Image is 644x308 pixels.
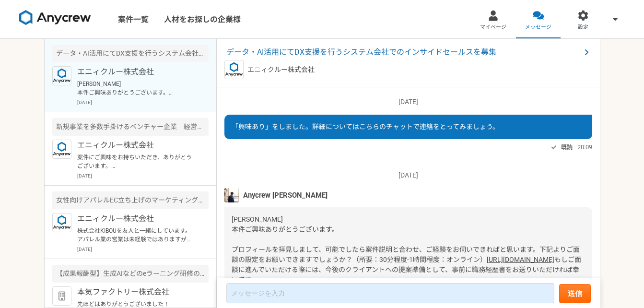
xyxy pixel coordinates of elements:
p: 本気ファクトリー株式会社 [77,286,196,298]
div: 新規事業を多数手掛けるベンチャー企業 経営企画室・PMO業務 [52,118,209,136]
img: logo_text_blue_01.png [224,60,244,79]
p: エニィクルー株式会社 [77,213,196,225]
p: エニィクルー株式会社 [247,65,315,75]
img: logo_text_blue_01.png [52,213,71,232]
span: 設定 [578,24,588,31]
span: 既読 [561,142,573,153]
img: logo_text_blue_01.png [52,66,71,85]
p: [DATE] [77,246,209,253]
span: 20:09 [577,142,592,152]
img: default_org_logo-42cde973f59100197ec2c8e796e4974ac8490bb5b08a0eb061ff975e4574aa76.png [52,286,71,306]
p: 案件にご興味をお持ちいただき、ありがとうございます。 本件、出社等の対応も必要になりますので、大阪にいらっしゃるようですと、ご対応が難しいかと思いますが、いかがでしょうか。 ぜひ、また別件でご相... [77,153,196,170]
a: [URL][DOMAIN_NAME] [487,256,554,263]
p: [DATE] [224,97,592,107]
button: 送信 [559,284,591,303]
p: [DATE] [224,170,592,180]
div: 【成果報酬型】生成AIなどのeラーニング研修の商談トスアップ（営業顧問） [52,265,209,283]
p: エニィクルー株式会社 [77,66,196,78]
p: [PERSON_NAME] 本件ご興味ありがとうございます。 プロフィールを拝見しまして、可能でしたら案件説明と合わせ、ご経験をお伺いできればと思います。下記よりご面談の設定をお願いできますでし... [77,80,196,97]
span: Anycrew [PERSON_NAME] [243,190,328,201]
img: logo_text_blue_01.png [52,140,71,159]
p: 株式会社KIBOUを友人と一緒にしています。 アパレル業の営業は未経験ではありますが営業をしています。 まだまだ至らない点の私ですが、是非一度お話出来ればと思います。 [77,226,196,244]
div: データ・AI活用にてDX支援を行うシステム会社でのインサイドセールスを募集 [52,45,209,62]
p: [DATE] [77,99,209,106]
img: tomoya_yamashita.jpeg [224,188,239,202]
img: 8DqYSo04kwAAAAASUVORK5CYII= [19,10,91,25]
span: 「興味あり」をしました。詳細についてはこちらのチャットで連絡をとってみましょう。 [232,123,499,130]
span: メッセージ [525,24,551,31]
span: データ・AI活用にてDX支援を行うシステム会社でのインサイドセールスを募集 [226,47,581,58]
span: マイページ [480,24,506,31]
span: [PERSON_NAME] 本件ご興味ありがとうございます。 プロフィールを拝見しまして、可能でしたら案件説明と合わせ、ご経験をお伺いできればと思います。下記よりご面談の設定をお願いできますでし... [232,215,580,263]
div: 女性向けアパレルEC立ち上げのマーケティングコンサル [52,191,209,209]
p: エニィクルー株式会社 [77,140,196,151]
p: [DATE] [77,172,209,179]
